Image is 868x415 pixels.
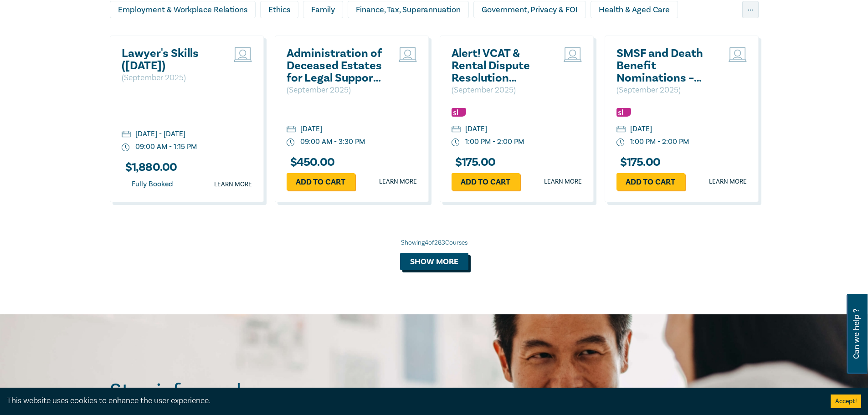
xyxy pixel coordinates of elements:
[122,72,220,84] p: ( September 2025 )
[616,84,714,96] p: ( September 2025 )
[287,173,355,190] a: Add to cart
[260,1,298,18] div: Ethics
[564,47,582,62] img: Live Stream
[122,161,177,174] h3: $ 1,880.00
[452,84,550,96] p: ( September 2025 )
[110,379,325,403] h2: Stay informed.
[831,395,861,408] button: Accept cookies
[227,23,318,40] div: Intellectual Property
[135,129,185,139] div: [DATE] - [DATE]
[452,138,460,147] img: watch
[616,126,626,134] img: calendar
[452,156,496,169] h3: $ 175.00
[742,1,759,18] div: ...
[234,47,252,62] img: Live Stream
[287,47,385,84] a: Administration of Deceased Estates for Legal Support Staff ([DATE])
[616,173,685,190] a: Add to cart
[510,23,638,40] div: Personal Injury & Medico-Legal
[452,173,520,190] a: Add to cart
[110,238,759,247] div: Showing 4 of 283 Courses
[709,177,747,186] a: Learn more
[122,178,183,190] div: Fully Booked
[287,126,296,134] img: calendar
[452,126,461,134] img: calendar
[616,138,625,147] img: watch
[452,47,550,84] a: Alert! VCAT & Rental Dispute Resolution Victoria Reforms 2025
[323,23,450,40] div: Litigation & Dispute Resolution
[122,131,131,139] img: calendar
[110,23,222,40] div: Insolvency & Restructuring
[7,395,817,407] div: This website uses cookies to enhance the user experience.
[630,124,652,134] div: [DATE]
[616,47,714,84] a: SMSF and Death Benefit Nominations – Complexity, Validity & Capacity
[303,1,343,18] div: Family
[630,137,689,147] div: 1:00 PM - 2:00 PM
[852,299,861,369] span: Can we help ?
[591,1,678,18] div: Health & Aged Care
[400,253,468,270] button: Show more
[616,108,631,117] img: Substantive Law
[465,137,524,147] div: 1:00 PM - 2:00 PM
[399,47,417,62] img: Live Stream
[110,1,256,18] div: Employment & Workplace Relations
[455,23,506,40] div: Migration
[287,156,335,169] h3: $ 450.00
[348,1,469,18] div: Finance, Tax, Superannuation
[729,47,747,62] img: Live Stream
[616,156,661,169] h3: $ 175.00
[452,108,466,117] img: Substantive Law
[135,142,197,152] div: 09:00 AM - 1:15 PM
[379,177,417,186] a: Learn more
[287,138,295,147] img: watch
[287,84,385,96] p: ( September 2025 )
[544,177,582,186] a: Learn more
[300,137,365,147] div: 09:00 AM - 3:30 PM
[122,47,220,72] a: Lawyer's Skills ([DATE])
[214,180,252,189] a: Learn more
[465,124,487,134] div: [DATE]
[473,1,586,18] div: Government, Privacy & FOI
[122,143,130,152] img: watch
[300,124,322,134] div: [DATE]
